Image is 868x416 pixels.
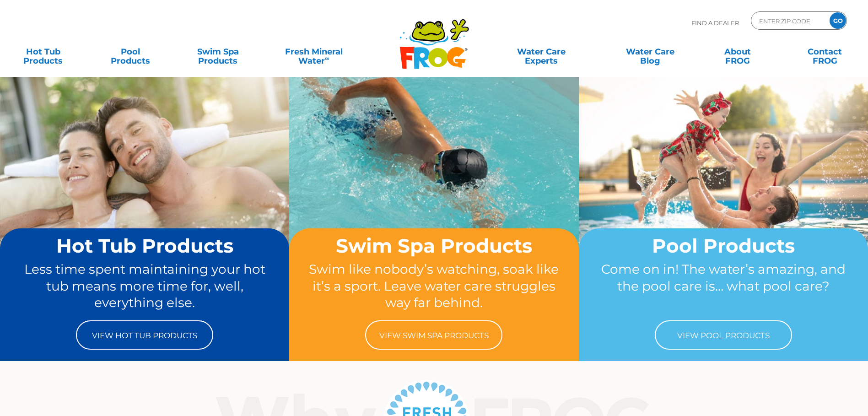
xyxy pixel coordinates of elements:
[691,11,739,34] p: Find A Dealer
[17,261,272,311] p: Less time spent maintaining your hot tub means more time for, well, everything else.
[486,43,597,61] a: Water CareExperts
[307,235,561,256] h2: Swim Spa Products
[17,235,272,256] h2: Hot Tub Products
[365,320,502,350] a: View Swim Spa Products
[76,320,213,350] a: View Hot Tub Products
[596,261,851,311] p: Come on in! The water’s amazing, and the pool care is… what pool care?
[579,76,868,292] img: home-banner-pool-short
[9,43,77,61] a: Hot TubProducts
[830,12,846,29] input: GO
[184,43,252,61] a: Swim SpaProducts
[325,54,329,62] sup: ∞
[655,320,792,350] a: View Pool Products
[758,14,820,27] input: Zip Code Form
[616,43,684,61] a: Water CareBlog
[307,261,561,311] p: Swim like nobody’s watching, soak like it’s a sport. Leave water care struggles way far behind.
[271,43,356,61] a: Fresh MineralWater∞
[791,43,859,61] a: ContactFROG
[596,235,851,256] h2: Pool Products
[703,43,771,61] a: AboutFROG
[289,76,578,292] img: home-banner-swim-spa-short
[97,43,165,61] a: PoolProducts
